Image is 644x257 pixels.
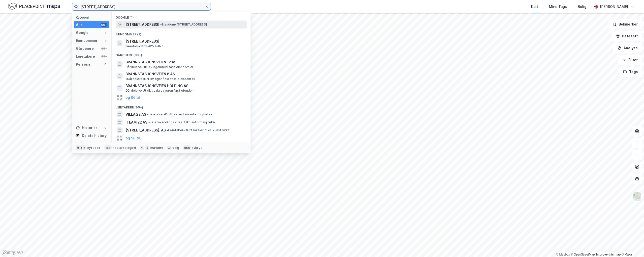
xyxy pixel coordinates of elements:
button: Bokmerker [609,19,642,29]
div: neste kategori [113,146,136,150]
span: BRANNSTASJONSVEIEN 8 AS [126,71,175,77]
div: Eiendommer (1) [112,28,251,37]
div: Google (1) [112,12,251,21]
div: Leietakere (99+) [112,102,251,110]
span: Leietaker • Kons.virks. tilkn. informasj.tekn. [148,120,216,124]
img: Z [632,192,642,201]
input: Søk på adresse, matrikkel, gårdeiere, leietakere eller personer [78,3,205,10]
iframe: Chat Widget [619,233,644,257]
div: 99+ [100,23,107,27]
div: 0 [103,126,107,130]
span: Gårdeiere • Utl. av egen/leid fast eiendom el. [126,65,194,69]
span: Leietaker • Drift lokaler tilkn. kunst.virks. [167,128,230,132]
a: Mapbox [556,253,570,256]
div: Google [76,30,89,36]
span: • [147,112,149,116]
a: OpenStreetMap [571,253,595,256]
div: Eiendommer [76,38,97,44]
span: Leietaker • Drift av restauranter og kafeer [147,112,214,116]
span: BRANNSTASJONSVEIEN HOLDING AS [126,83,245,89]
span: [STREET_ADDRESS] [126,38,245,44]
div: 99+ [100,47,107,51]
div: nytt søk [87,146,100,150]
button: og 96 til [126,135,140,141]
button: Datasett [612,31,642,41]
span: • [160,23,162,26]
div: Bolig [578,4,586,10]
div: Gårdeiere (99+) [112,49,251,58]
div: Historikk [76,125,97,131]
div: Kategori [76,16,109,19]
span: [STREET_ADDRESS]. AS [126,127,166,133]
div: avbryt [192,146,202,150]
span: Gårdeiere • Utl. av egen/leid fast eiendom el. [126,77,195,81]
div: Personer [76,61,92,67]
button: Analyse [613,43,642,53]
span: Eiendom • [STREET_ADDRESS] [160,23,207,26]
div: 1 [103,39,107,43]
span: • [126,77,127,81]
div: esc [183,145,191,150]
div: velg [172,146,179,150]
span: [STREET_ADDRESS] [126,22,159,27]
div: 1 [103,31,107,35]
div: 0 [103,62,107,66]
div: 99+ [100,54,107,58]
span: ITEAM 22 AS [126,119,147,125]
button: Tags [619,67,642,77]
div: markere [150,146,163,150]
span: VILLA 22 AS [126,111,146,117]
a: Improve this map [596,253,621,256]
div: Kart [531,4,538,10]
a: Mapbox homepage [1,250,23,256]
span: Gårdeiere • Utvikl./salg av egen fast eiendom [126,89,195,93]
div: tab [104,145,112,150]
div: [PERSON_NAME] [600,4,628,10]
button: Filter [618,55,642,65]
img: logo.f888ab2527a4732fd821a326f86c7f29.svg [8,2,60,11]
div: Mine Tags [549,4,567,10]
span: Eiendom • 1108-62-7-0-0 [126,44,163,48]
div: Delete history [82,133,107,139]
span: • [148,120,150,124]
div: ⌘ + k [76,145,86,150]
button: og 96 til [126,95,140,101]
span: • [167,128,168,132]
div: Kontrollprogram for chat [619,233,644,257]
span: BRANNSTASJONSVEIEN 12 AS [126,59,245,65]
div: Gårdeiere [76,46,94,51]
div: Leietakere [76,53,95,59]
div: Alle [76,22,83,28]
